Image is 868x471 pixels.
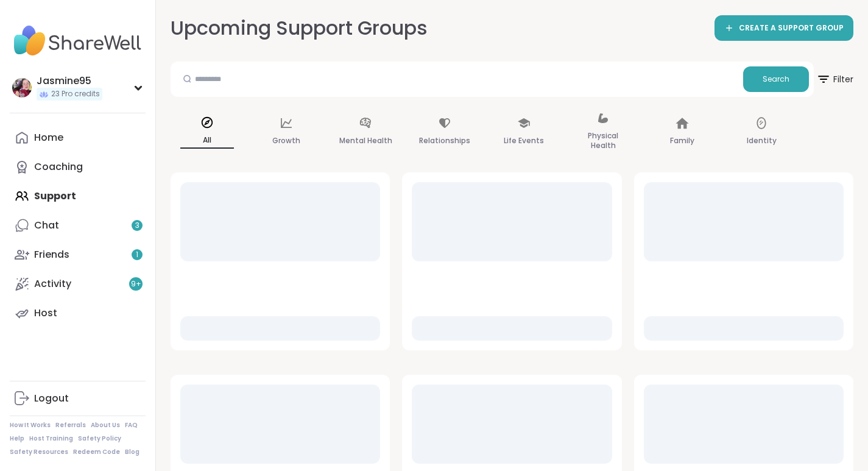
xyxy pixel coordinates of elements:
a: Host Training [29,434,73,443]
div: Chat [34,219,59,232]
a: Blog [125,448,139,456]
a: Help [10,434,24,443]
a: Friends1 [10,240,146,269]
a: Coaching [10,152,146,182]
a: Redeem Code [73,448,120,456]
a: FAQ [125,421,138,430]
p: Physical Health [576,129,630,153]
a: Host [10,299,146,328]
p: Mental Health [339,133,392,148]
img: ShareWell Nav Logo [10,19,146,62]
a: Safety Resources [10,448,68,456]
div: Coaching [34,160,83,174]
a: Activity9+ [10,269,146,299]
p: Family [670,133,694,148]
span: Search [763,74,789,85]
p: Relationships [419,133,470,148]
p: Life Events [504,133,544,148]
a: About Us [91,421,120,430]
div: Host [34,306,57,320]
span: 9 + [131,279,141,289]
a: Safety Policy [78,434,121,443]
div: Friends [34,248,69,261]
div: Logout [34,392,69,405]
p: Growth [272,133,300,148]
div: Jasmine95 [37,74,102,88]
div: Activity [34,277,71,291]
a: Logout [10,384,146,413]
a: How It Works [10,421,51,430]
img: Jasmine95 [12,78,32,97]
button: Search [743,66,809,92]
span: 1 [136,250,138,260]
a: Referrals [55,421,86,430]
a: CREATE A SUPPORT GROUP [715,15,853,41]
span: Filter [816,65,853,94]
a: Home [10,123,146,152]
span: 23 Pro credits [51,89,100,99]
p: All [180,133,234,149]
button: Filter [816,62,853,97]
div: Home [34,131,63,144]
a: Chat3 [10,211,146,240]
span: 3 [135,221,139,231]
p: Identity [747,133,777,148]
h2: Upcoming Support Groups [171,15,428,42]
span: CREATE A SUPPORT GROUP [739,23,844,34]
